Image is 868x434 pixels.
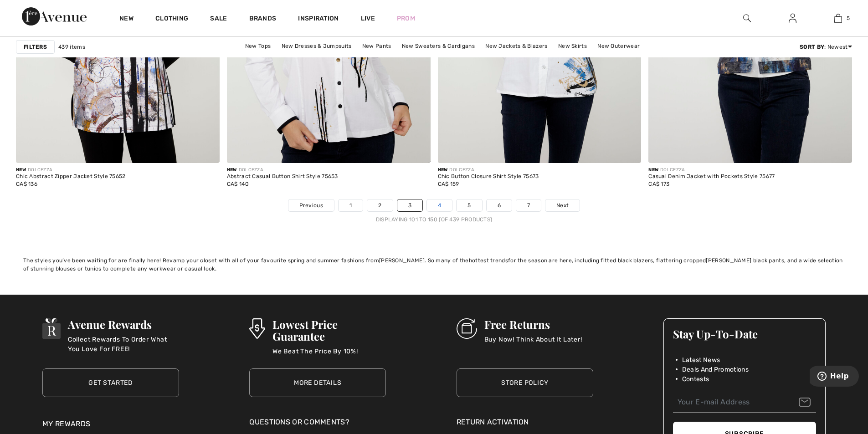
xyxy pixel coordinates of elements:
[68,335,179,353] p: Collect Rewards To Order What You Love For FREE!
[438,167,539,174] div: DOLCEZZA
[706,257,784,264] a: [PERSON_NAME] black pants
[249,318,265,339] img: Lowest Price Guarantee
[227,167,237,173] span: New
[42,368,179,397] a: Get Started
[556,201,569,209] span: Next
[484,318,582,330] h3: Free Returns
[516,199,541,211] a: 7
[648,167,658,173] span: New
[339,199,363,211] a: 1
[272,318,386,342] h3: Lowest Price Guarantee
[682,374,709,384] span: Contests
[457,318,477,339] img: Free Returns
[648,181,669,187] span: CA$ 173
[42,318,61,339] img: Avenue Rewards
[155,15,188,24] a: Clothing
[119,15,134,24] a: New
[358,40,396,52] a: New Pants
[68,318,179,330] h3: Avenue Rewards
[16,181,37,187] span: CA$ 136
[22,7,87,26] img: 1ère Avenue
[16,215,852,224] div: Displaying 101 to 150 (of 439 products)
[438,167,448,173] span: New
[593,40,644,52] a: New Outerwear
[800,44,824,50] strong: Sort By
[249,417,386,432] div: Questions or Comments?
[379,257,425,264] a: [PERSON_NAME]
[361,14,375,23] a: Live
[457,368,593,397] a: Store Policy
[800,43,852,51] div: : Newest
[743,13,751,24] img: search the website
[673,392,816,413] input: Your E-mail Address
[16,167,126,174] div: DOLCEZZA
[816,13,860,24] a: 5
[367,199,392,211] a: 2
[277,40,356,52] a: New Dresses & Jumpsuits
[682,355,720,365] span: Latest News
[272,347,386,365] p: We Beat The Price By 10%!
[484,335,582,353] p: Buy Now! Think About It Later!
[42,419,90,428] a: My Rewards
[545,199,580,211] a: Next
[249,368,386,397] a: More Details
[438,174,539,180] div: Chic Button Closure Shirt Style 75673
[58,43,85,51] span: 439 items
[288,199,334,211] a: Previous
[249,15,277,24] a: Brands
[781,13,804,24] a: Sign In
[241,40,275,52] a: New Tops
[227,181,249,187] span: CA$ 140
[397,199,422,211] a: 3
[210,15,227,24] a: Sale
[673,328,816,340] h3: Stay Up-To-Date
[682,365,749,374] span: Deals And Promotions
[487,199,512,211] a: 6
[457,417,593,428] a: Return Activation
[227,167,338,174] div: DOLCEZZA
[457,199,482,211] a: 5
[397,40,479,52] a: New Sweaters & Cardigans
[648,167,775,174] div: DOLCEZZA
[16,167,26,173] span: New
[298,15,339,24] span: Inspiration
[24,43,47,51] strong: Filters
[834,13,842,24] img: My Bag
[469,257,508,264] a: hottest trends
[427,199,452,211] a: 4
[810,366,859,388] iframe: Opens a widget where you can find more information
[16,199,852,224] nav: Page navigation
[397,14,415,23] a: Prom
[554,40,591,52] a: New Skirts
[16,174,126,180] div: Chic Abstract Zipper Jacket Style 75652
[299,201,323,209] span: Previous
[23,256,845,273] div: The styles you’ve been waiting for are finally here! Revamp your closet with all of your favourit...
[481,40,552,52] a: New Jackets & Blazers
[438,181,459,187] span: CA$ 159
[227,174,338,180] div: Abstract Casual Button Shirt Style 75653
[789,13,796,24] img: My Info
[847,14,850,22] span: 5
[648,174,775,180] div: Casual Denim Jacket with Pockets Style 75677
